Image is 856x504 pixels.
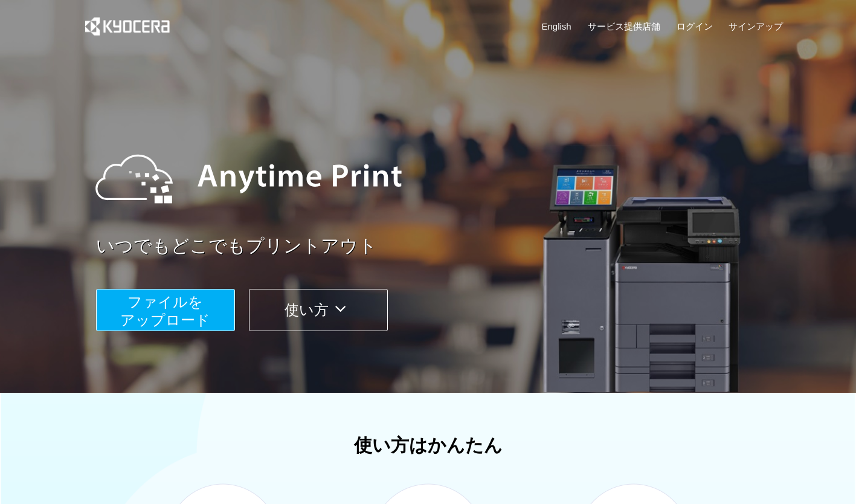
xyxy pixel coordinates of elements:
[120,294,210,328] span: ファイルを ​​アップロード
[96,233,791,259] a: いつでもどこでもプリントアウト
[677,20,713,33] a: ログイン
[729,20,783,33] a: サインアップ
[249,289,388,331] button: 使い方
[542,20,571,33] a: English
[96,289,235,331] button: ファイルを​​アップロード
[588,20,660,33] a: サービス提供店舗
